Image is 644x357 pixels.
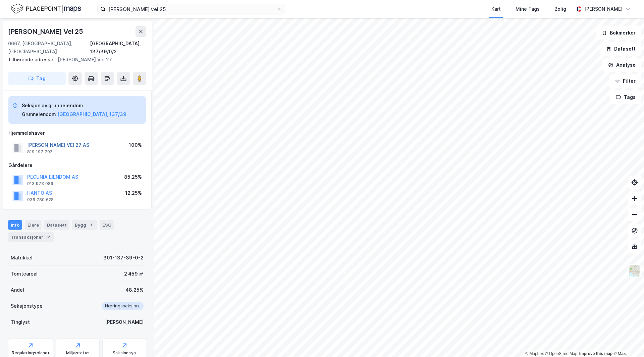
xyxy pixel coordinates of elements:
div: 100% [129,141,142,149]
div: Datasett [44,220,69,230]
img: Z [628,264,641,277]
div: Info [8,220,22,230]
div: [PERSON_NAME] Vei 27 [8,56,141,64]
div: 85.25% [124,173,142,181]
div: Tomteareal [11,270,38,278]
div: 819 197 792 [27,149,52,155]
div: 936 780 628 [27,197,54,202]
button: Analyse [602,58,641,72]
div: ESG [100,220,114,230]
button: Tag [8,72,66,85]
div: Reguleringsplaner [12,350,50,356]
div: Bolig [554,5,566,13]
div: Seksjon av grunneiendom [22,102,126,110]
div: Mine Tags [516,5,540,13]
div: Transaksjoner [8,232,54,242]
input: Søk på adresse, matrikkel, gårdeiere, leietakere eller personer [106,4,277,14]
div: [PERSON_NAME] [105,318,144,326]
div: 48.25% [125,286,144,294]
div: Hjemmelshaver [8,129,146,137]
button: [GEOGRAPHIC_DATA], 137/39 [57,110,126,118]
div: Tinglyst [11,318,30,326]
button: Tags [610,91,641,104]
div: Matrikkel [11,254,33,262]
div: Gårdeiere [8,161,146,169]
div: Miljøstatus [66,350,90,356]
iframe: Chat Widget [610,325,644,357]
div: 913 973 089 [27,181,53,186]
button: Datasett [600,42,641,56]
div: Eiere [25,220,42,230]
div: [GEOGRAPHIC_DATA], 137/39/0/2 [90,40,146,56]
div: [PERSON_NAME] Vei 25 [8,26,85,37]
img: logo.f888ab2527a4732fd821a326f86c7f29.svg [11,3,81,15]
div: 2 459 ㎡ [124,270,144,278]
span: Tilhørende adresser: [8,57,58,62]
div: Saksinnsyn [113,350,136,356]
div: 12.25% [125,189,142,197]
a: Improve this map [579,351,612,356]
div: Kart [491,5,501,13]
a: OpenStreetMap [545,351,578,356]
div: Bygg [72,220,97,230]
button: Filter [609,74,641,88]
div: 12 [45,234,51,240]
div: Andel [11,286,24,294]
a: Mapbox [525,351,544,356]
div: Seksjonstype [11,302,43,310]
div: 0667, [GEOGRAPHIC_DATA], [GEOGRAPHIC_DATA] [8,40,90,56]
div: [PERSON_NAME] [584,5,623,13]
div: Grunneiendom [22,110,56,118]
button: Bokmerker [596,26,641,40]
div: 301-137-39-0-2 [103,254,144,262]
div: 1 [88,222,94,228]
